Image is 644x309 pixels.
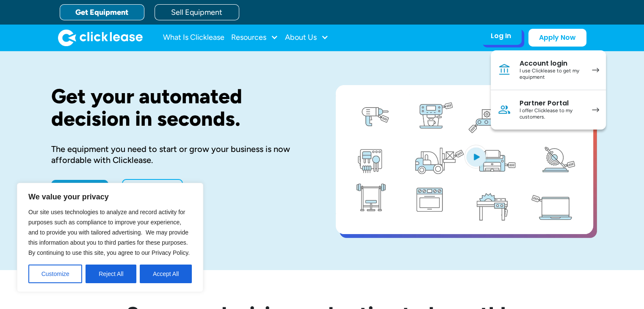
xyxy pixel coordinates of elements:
a: What Is Clicklease [163,29,224,46]
a: Sell Equipment [155,4,239,20]
div: The equipment you need to start or grow your business is now affordable with Clicklease. [51,143,309,166]
div: Partner Portal [520,99,583,108]
img: Clicklease logo [58,29,143,46]
img: Blue play button logo on a light blue circular background [464,145,487,168]
img: Person icon [498,103,511,116]
span: Our site uses technologies to analyze and record activity for purposes such as compliance to impr... [28,209,190,256]
a: Get Equipment [60,4,144,20]
img: Bank icon [498,63,511,77]
div: Log In [491,32,511,40]
a: Learn More [122,179,183,198]
div: About Us [285,29,329,46]
a: Apply Now [528,29,586,47]
a: Partner PortalI offer Clicklease to my customers. [491,90,606,130]
img: arrow [592,108,599,112]
div: We value your privacy [17,183,203,292]
div: I use Clicklease to get my equipment [520,68,583,81]
a: home [58,29,143,46]
p: We value your privacy [28,192,192,202]
button: Reject All [86,265,136,283]
button: Customize [28,265,82,283]
div: I offer Clicklease to my customers. [520,108,583,121]
a: open lightbox [336,85,593,234]
h1: Get your automated decision in seconds. [51,85,309,130]
div: Account login [520,59,583,68]
div: Resources [231,29,278,46]
button: Accept All [140,265,192,283]
a: Account loginI use Clicklease to get my equipment [491,50,606,90]
nav: Log In [491,50,606,130]
a: Apply Now [51,180,108,197]
img: arrow [592,68,599,72]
